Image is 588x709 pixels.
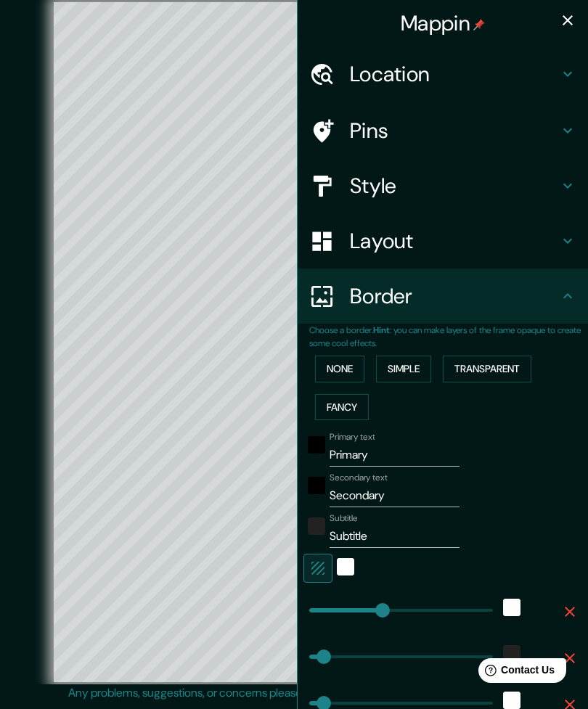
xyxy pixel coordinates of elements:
[298,213,588,269] div: Layout
[473,19,485,30] img: pin-icon.png
[350,173,559,199] h4: Style
[373,324,390,336] b: Hint
[68,684,515,702] p: Any problems, suggestions, or concerns please email .
[298,158,588,213] div: Style
[459,652,572,693] iframe: Help widget launcher
[315,356,364,382] button: None
[308,436,325,454] button: black
[503,645,520,663] button: color-222222
[298,46,588,102] div: Location
[443,356,531,382] button: Transparent
[308,517,325,535] button: color-222222
[315,394,369,421] button: Fancy
[337,558,354,575] button: white
[350,283,559,309] h4: Border
[308,477,325,494] button: black
[330,512,358,525] label: Subtitle
[330,472,388,484] label: Secondary text
[503,599,520,616] button: white
[309,324,588,350] p: Choose a border. : you can make layers of the frame opaque to create some cool effects.
[350,118,559,144] h4: Pins
[298,269,588,324] div: Border
[503,692,520,709] button: white
[298,103,588,158] div: Pins
[350,61,559,87] h4: Location
[330,431,375,443] label: Primary text
[401,10,485,36] h4: Mappin
[350,228,559,254] h4: Layout
[376,356,431,382] button: Simple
